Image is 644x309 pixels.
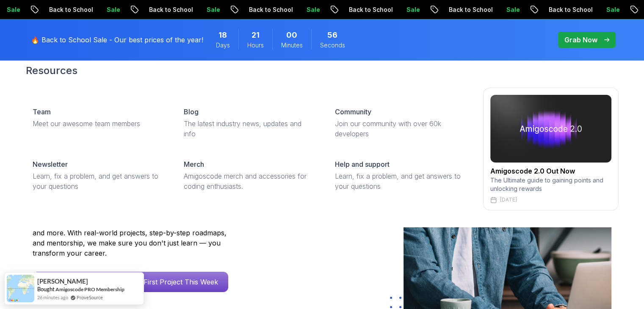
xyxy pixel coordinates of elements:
h2: Amigoscode 2.0 Out Now [490,166,611,176]
p: Team [33,107,51,117]
p: Amigoscode has helped thousands of developers land roles at Amazon, [PERSON_NAME] Bank, [PERSON_N... [33,207,236,258]
span: [PERSON_NAME] [37,278,88,285]
span: 0 Minutes [286,29,297,41]
p: The latest industry news, updates and info [184,119,315,139]
p: Back to School [342,6,399,14]
span: 18 Days [218,29,227,41]
a: TeamMeet our awesome team members [26,100,170,135]
p: Sale [599,6,626,14]
span: Hours [247,41,264,50]
a: CommunityJoin our community with over 60k developers [328,100,473,146]
a: ProveSource [77,295,103,300]
a: amigoscode 2.0Amigoscode 2.0 Out NowThe Ultimate guide to gaining points and unlocking rewards[DATE] [483,88,619,210]
p: Back to School [42,6,100,14]
p: Sale [499,6,526,14]
p: Sale [100,6,127,14]
span: Seconds [320,41,345,50]
span: 26 minutes ago [37,294,68,301]
a: Amigoscode PRO Membership [55,286,124,292]
p: Meet our awesome team members [33,119,163,129]
p: [DATE] [500,196,517,203]
p: Blog [184,107,199,117]
p: Learn, fix a problem, and get answers to your questions [335,171,466,191]
a: Start Free [DATE] - Build Your First Project This Week [33,272,228,292]
p: Back to School [442,6,499,14]
p: Back to School [542,6,599,14]
span: Bought [37,286,55,292]
p: Sale [199,6,227,14]
span: Days [216,41,230,50]
a: MerchAmigoscode merch and accessories for coding enthusiasts. [177,152,321,198]
a: Help and supportLearn, fix a problem, and get answers to your questions [328,152,473,198]
span: 56 Seconds [327,29,337,41]
h2: Resources [26,64,619,77]
p: Sale [299,6,326,14]
span: Minutes [281,41,303,50]
p: Learn, fix a problem, and get answers to your questions [33,171,163,191]
a: NewsletterLearn, fix a problem, and get answers to your questions [26,152,170,198]
p: Sale [399,6,426,14]
p: 🔥 Back to School Sale - Our best prices of the year! [31,35,203,45]
p: Merch [184,159,204,169]
img: provesource social proof notification image [7,275,34,302]
p: Community [335,107,371,117]
p: Newsletter [33,159,68,169]
p: Help and support [335,159,390,169]
span: 21 Hours [252,29,260,41]
p: Grab Now [564,35,597,45]
p: Amigoscode merch and accessories for coding enthusiasts. [184,171,315,191]
p: Back to School [142,6,199,14]
img: amigoscode 2.0 [490,95,611,163]
p: Join our community with over 60k developers [335,119,466,139]
p: The Ultimate guide to gaining points and unlocking rewards [490,176,611,193]
a: BlogThe latest industry news, updates and info [177,100,321,146]
p: Back to School [242,6,299,14]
